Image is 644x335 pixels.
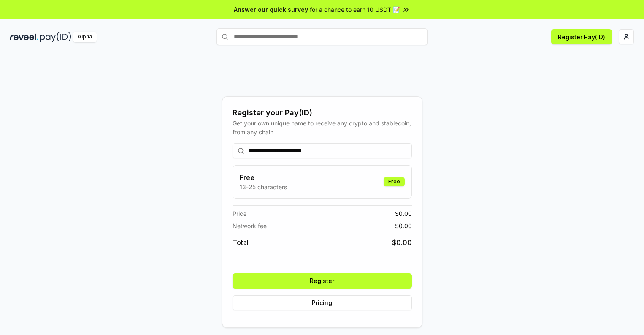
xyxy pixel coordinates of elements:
[395,221,412,230] span: $ 0.00
[384,177,405,186] div: Free
[233,209,246,218] span: Price
[233,273,412,289] button: Register
[233,237,249,248] span: Total
[392,237,412,248] span: $ 0.00
[233,221,267,230] span: Network fee
[395,209,412,218] span: $ 0.00
[233,119,412,136] div: Get your own unique name to receive any crypto and stablecoin, from any chain
[73,32,97,42] div: Alpha
[310,5,400,14] span: for a chance to earn 10 USDT 📝
[233,295,412,310] button: Pricing
[551,29,612,44] button: Register Pay(ID)
[40,32,71,42] img: pay_id
[10,32,38,42] img: reveel_dark
[240,182,287,191] p: 13-25 characters
[240,172,287,182] h3: Free
[233,107,412,119] div: Register your Pay(ID)
[234,5,308,14] span: Answer our quick survey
